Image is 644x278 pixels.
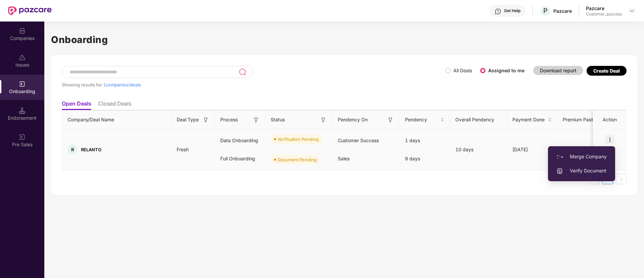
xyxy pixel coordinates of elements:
div: Customer_success [586,11,622,17]
span: Verify Document [556,167,607,174]
div: 1 days [400,131,450,150]
li: Open Deals [62,100,91,110]
span: Process [220,116,238,123]
span: right [619,177,623,181]
div: 9 days [400,150,450,168]
label: Assigned to me [488,68,524,73]
img: svg+xml;base64,PHN2ZyB3aWR0aD0iMjAiIGhlaWdodD0iMjAiIHZpZXdCb3g9IjAgMCAyMCAyMCIgZmlsbD0ibm9uZSIgeG... [556,154,563,160]
div: Full Onboarding [215,150,265,168]
div: Create Deal [593,68,620,74]
img: svg+xml;base64,PHN2ZyB3aWR0aD0iMjAiIGhlaWdodD0iMjAiIHZpZXdCb3g9IjAgMCAyMCAyMCIgZmlsbD0ibm9uZSIgeG... [19,134,26,141]
th: Payment Done [507,111,557,129]
img: svg+xml;base64,PHN2ZyBpZD0iQ29tcGFuaWVzIiB4bWxucz0iaHR0cDovL3d3dy53My5vcmcvMjAwMC9zdmciIHdpZHRoPS... [19,28,26,34]
span: RELANTO [81,147,101,152]
img: icon [605,135,614,144]
div: [DATE] [507,146,557,153]
div: Document Pending [277,156,317,163]
img: New Pazcare Logo [8,6,52,15]
span: Fresh [171,147,194,152]
span: Payment Done [512,116,547,123]
img: svg+xml;base64,PHN2ZyBpZD0iSGVscC0zMngzMiIgeG1sbnM9Imh0dHA6Ly93d3cudzMub3JnLzIwMDAvc3ZnIiB3aWR0aD... [495,8,501,15]
span: Deal Type [177,116,199,123]
img: svg+xml;base64,PHN2ZyB3aWR0aD0iMjAiIGhlaWdodD0iMjAiIHZpZXdCb3g9IjAgMCAyMCAyMCIgZmlsbD0ibm9uZSIgeG... [19,81,26,87]
img: svg+xml;base64,PHN2ZyB3aWR0aD0iMjQiIGhlaWdodD0iMjUiIHZpZXdCb3g9IjAgMCAyNCAyNSIgZmlsbD0ibm9uZSIgeG... [239,68,246,76]
span: Sales [338,156,350,161]
span: Customer Success [338,137,379,143]
li: Closed Deals [98,100,131,110]
th: Overall Pendency [450,111,507,129]
img: svg+xml;base64,PHN2ZyBpZD0iVXBsb2FkX0xvZ3MiIGRhdGEtbmFtZT0iVXBsb2FkIExvZ3MiIHhtbG5zPSJodHRwOi8vd3... [556,168,563,174]
div: Pazcare [586,5,622,11]
img: svg+xml;base64,PHN2ZyB3aWR0aD0iMTQuNSIgaGVpZ2h0PSIxNC41IiB2aWV3Qm94PSIwIDAgMTYgMTYiIGZpbGw9Im5vbm... [19,107,26,114]
div: Showing results for [62,82,445,87]
th: Premium Paid [557,111,601,129]
button: Download report [533,66,583,75]
img: svg+xml;base64,PHN2ZyBpZD0iSXNzdWVzX2Rpc2FibGVkIiB4bWxucz0iaHR0cDovL3d3dy53My5vcmcvMjAwMC9zdmciIH... [19,54,26,61]
h1: Onboarding [51,32,637,47]
div: Data Onboarding [215,131,265,150]
img: svg+xml;base64,PHN2ZyB3aWR0aD0iMTYiIGhlaWdodD0iMTYiIHZpZXdCb3g9IjAgMCAxNiAxNiIgZmlsbD0ibm9uZSIgeG... [320,117,327,123]
label: All Deals [453,68,472,73]
span: Merge Company [556,153,607,160]
span: Pendency [405,116,439,123]
th: Company/Deal Name [62,111,171,129]
span: Status [271,116,285,123]
div: Pazcare [553,8,572,14]
div: 10 days [450,146,507,153]
img: svg+xml;base64,PHN2ZyBpZD0iRHJvcGRvd24tMzJ4MzIiIHhtbG5zPSJodHRwOi8vd3d3LnczLm9yZy8yMDAwL3N2ZyIgd2... [629,8,635,13]
div: Get Help [504,8,520,13]
th: Pendency [400,111,450,129]
span: P [543,7,548,15]
li: Next Page [616,173,627,184]
div: R [67,145,78,155]
span: 1 companies/deals [103,82,141,87]
div: Verification Pending [277,136,319,143]
img: svg+xml;base64,PHN2ZyB3aWR0aD0iMTYiIGhlaWdodD0iMTYiIHZpZXdCb3g9IjAgMCAxNiAxNiIgZmlsbD0ibm9uZSIgeG... [202,117,209,123]
img: svg+xml;base64,PHN2ZyB3aWR0aD0iMTYiIGhlaWdodD0iMTYiIHZpZXdCb3g9IjAgMCAxNiAxNiIgZmlsbD0ibm9uZSIgeG... [387,117,394,123]
img: svg+xml;base64,PHN2ZyB3aWR0aD0iMTYiIGhlaWdodD0iMTYiIHZpZXdCb3g9IjAgMCAxNiAxNiIgZmlsbD0ibm9uZSIgeG... [253,117,260,123]
button: right [616,173,627,184]
span: Pendency On [338,116,368,123]
th: Action [593,111,627,129]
